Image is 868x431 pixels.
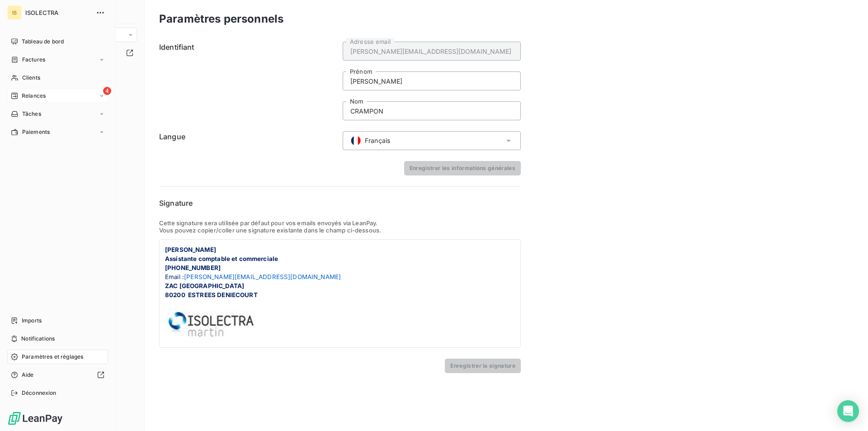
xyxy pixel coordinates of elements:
[404,161,521,175] button: Enregistrer les informations générales
[159,198,521,208] h6: Signature
[165,273,184,280] span: Email :
[22,353,83,361] span: Paramètres et réglages
[22,56,45,64] span: Factures
[159,131,337,150] h6: Langue
[22,317,42,325] span: Imports
[22,74,40,82] span: Clients
[165,299,257,355] img: 0AAAAAElFTkSuQmCC
[165,282,244,289] span: ZAC [GEOGRAPHIC_DATA]
[165,255,278,262] span: Assistante comptable et commerciale
[343,42,521,61] input: placeholder
[165,264,221,271] span: [PHONE_NUMBER]
[22,92,46,100] span: Relances
[184,273,341,280] span: [PERSON_NAME][EMAIL_ADDRESS][DOMAIN_NAME]
[365,136,390,145] span: Français
[22,38,64,46] span: Tableau de bord
[165,246,216,253] span: [PERSON_NAME]
[7,368,108,382] a: Aide
[7,411,63,426] img: Logo LeanPay
[184,273,341,280] a: [PERSON_NAME][EMAIL_ADDRESS][DOMAIN_NAME]
[25,9,90,16] span: ISOLECTRA
[165,291,258,298] span: 80200 ESTREES DENIECOURT
[159,219,521,227] p: Cette signature sera utilisée par défaut pour vos emails envoyés via LeanPay.
[445,359,521,373] button: Enregistrer la signature
[22,128,50,136] span: Paiements
[22,389,57,397] span: Déconnexion
[159,42,337,120] h6: Identifiant
[21,335,55,343] span: Notifications
[103,87,111,95] span: 4
[343,101,521,120] input: placeholder
[159,11,283,27] h3: Paramètres personnels
[22,371,34,379] span: Aide
[837,400,859,422] div: Open Intercom Messenger
[159,227,521,234] p: Vous pouvez copier/coller une signature existante dans le champ ci-dessous.
[343,71,521,90] input: placeholder
[7,5,22,20] div: IS
[22,110,41,118] span: Tâches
